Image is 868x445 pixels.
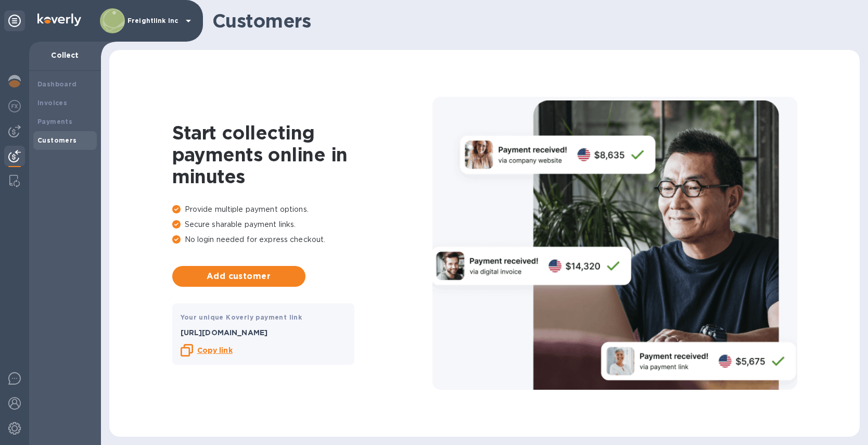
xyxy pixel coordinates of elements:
h1: Start collecting payments online in minutes [172,122,432,187]
button: Add customer [172,266,305,287]
h1: Customers [212,10,851,32]
div: Unpin categories [4,10,25,31]
p: Collect [37,50,93,60]
span: Add customer [181,270,297,283]
b: Copy link [197,346,233,354]
p: No login needed for express checkout. [172,234,432,245]
p: [URL][DOMAIN_NAME] [181,327,346,338]
b: Customers [37,136,77,144]
p: Provide multiple payment options. [172,204,432,215]
b: Payments [37,118,72,125]
img: Logo [37,14,81,26]
b: Invoices [37,99,67,107]
b: Dashboard [37,80,77,88]
img: Foreign exchange [8,100,21,112]
p: Freightlink Inc [127,17,180,24]
p: Secure sharable payment links. [172,219,432,230]
b: Your unique Koverly payment link [181,313,302,321]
